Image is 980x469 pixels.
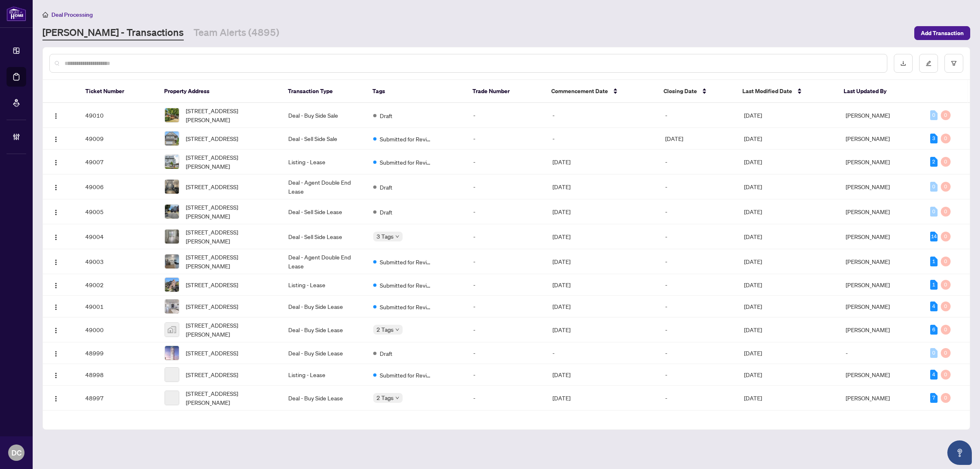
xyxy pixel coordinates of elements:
[894,54,913,73] button: download
[659,342,737,364] td: -
[282,386,366,411] td: Deal - Buy Side Lease
[395,396,399,400] span: down
[53,395,59,402] img: Logo
[158,80,281,103] th: Property Address
[546,174,659,199] td: [DATE]
[941,207,951,217] div: 0
[744,158,762,165] span: [DATE]
[79,103,158,128] td: 49010
[395,234,399,239] span: down
[659,224,737,249] td: -
[467,386,546,411] td: -
[467,103,546,128] td: -
[941,301,951,311] div: 0
[53,184,59,191] img: Logo
[467,224,546,249] td: -
[53,351,59,357] img: Logo
[49,346,62,360] button: Logo
[839,342,924,364] td: -
[546,103,659,128] td: -
[282,103,366,128] td: Deal - Buy Side Sale
[282,224,366,249] td: Deal - Sell Side Lease
[941,157,951,167] div: 0
[186,134,238,143] span: [STREET_ADDRESS]
[282,249,366,274] td: Deal - Agent Double End Lease
[53,327,59,334] img: Logo
[930,182,938,192] div: 0
[467,274,546,296] td: -
[941,232,951,241] div: 0
[914,26,970,40] button: Add Transaction
[165,230,179,243] img: thumbnail-img
[839,317,924,342] td: [PERSON_NAME]
[282,317,366,342] td: Deal - Buy Side Lease
[165,155,179,169] img: thumbnail-img
[186,280,238,289] span: [STREET_ADDRESS]
[49,278,62,291] button: Logo
[744,371,762,378] span: [DATE]
[282,150,366,174] td: Listing - Lease
[659,296,737,317] td: -
[941,280,951,290] div: 0
[79,317,158,342] td: 49000
[919,54,938,73] button: edit
[659,386,737,411] td: -
[53,259,59,266] img: Logo
[839,224,924,249] td: [PERSON_NAME]
[546,342,659,364] td: -
[837,80,922,103] th: Last Updated By
[49,368,62,381] button: Logo
[951,60,957,66] span: filter
[930,280,938,290] div: 1
[659,249,737,274] td: -
[659,364,737,386] td: -
[376,393,394,402] span: 2 Tags
[42,26,184,40] a: [PERSON_NAME] - Transactions
[51,11,93,18] span: Deal Processing
[744,349,762,357] span: [DATE]
[839,386,924,411] td: [PERSON_NAME]
[921,27,964,40] span: Add Transaction
[659,150,737,174] td: -
[467,128,546,150] td: -
[186,203,276,221] span: [STREET_ADDRESS][PERSON_NAME]
[49,323,62,336] button: Logo
[467,249,546,274] td: -
[186,153,276,171] span: [STREET_ADDRESS][PERSON_NAME]
[546,249,659,274] td: [DATE]
[744,326,762,333] span: [DATE]
[79,174,158,199] td: 49006
[7,6,26,21] img: logo
[546,199,659,224] td: [DATE]
[376,232,394,241] span: 3 Tags
[839,150,924,174] td: [PERSON_NAME]
[941,325,951,335] div: 0
[282,274,366,296] td: Listing - Lease
[79,128,158,150] td: 49009
[79,274,158,296] td: 49002
[49,300,62,313] button: Logo
[79,150,158,174] td: 49007
[53,372,59,379] img: Logo
[659,317,737,342] td: -
[186,252,276,270] span: [STREET_ADDRESS][PERSON_NAME]
[659,103,737,128] td: -
[79,249,158,274] td: 49003
[186,182,238,191] span: [STREET_ADDRESS]
[467,317,546,342] td: -
[186,106,276,124] span: [STREET_ADDRESS][PERSON_NAME]
[165,132,179,145] img: thumbnail-img
[165,108,179,122] img: thumbnail-img
[664,87,697,96] span: Closing Date
[281,80,366,103] th: Transaction Type
[53,304,59,310] img: Logo
[282,174,366,199] td: Deal - Agent Double End Lease
[380,281,433,290] span: Submitted for Review
[744,112,762,119] span: [DATE]
[930,232,938,241] div: 14
[53,209,59,216] img: Logo
[49,391,62,404] button: Logo
[165,323,179,337] img: thumbnail-img
[659,199,737,224] td: -
[744,281,762,288] span: [DATE]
